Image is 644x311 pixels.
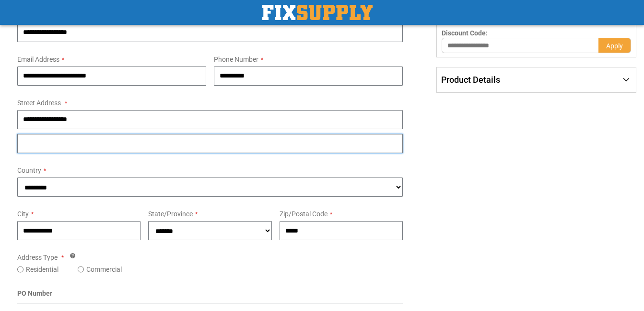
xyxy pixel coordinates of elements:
[441,75,500,85] span: Product Details
[26,265,59,274] label: Residential
[17,289,403,303] div: PO Number
[606,42,623,50] span: Apply
[442,29,488,37] span: Discount Code:
[598,38,631,53] button: Apply
[17,210,29,218] span: City
[17,167,41,174] span: Country
[17,254,58,261] span: Address Type
[17,56,59,63] span: Email Address
[86,265,122,274] label: Commercial
[262,5,373,20] a: store logo
[280,210,328,218] span: Zip/Postal Code
[262,5,373,20] img: Fix Industrial Supply
[17,99,61,107] span: Street Address
[148,210,193,218] span: State/Province
[214,56,258,63] span: Phone Number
